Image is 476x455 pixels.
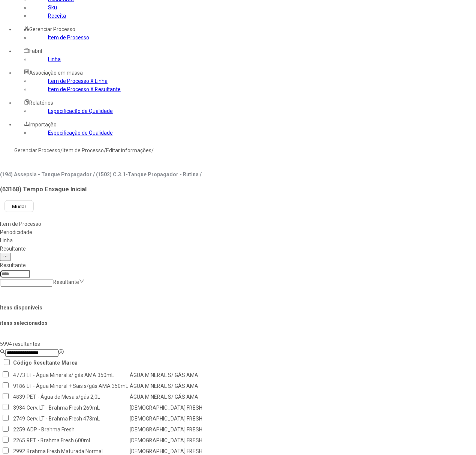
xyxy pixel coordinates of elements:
[63,147,104,153] a: Item de Processo
[29,48,42,54] span: Fabril
[13,414,25,424] td: 2749
[48,86,121,92] a: Item de Processo X Resultante
[14,147,60,153] a: Gerenciar Processo
[129,381,203,391] td: ÁGUA MINERAL S/ GÁS AMA
[26,392,129,402] td: PET - Água de Mesa s/gás 2,0L
[53,279,79,285] nz-select-placeholder: Resultante
[29,70,83,76] span: Associação em massa
[48,35,89,41] a: Item de Processo
[48,78,108,84] a: Item de Processo X Linha
[26,370,129,380] td: LT - Água Mineral s/ gás AMA 350mL
[29,100,53,106] span: Relatórios
[26,403,129,413] td: Cerv. LT - Brahma Fresh 269mL
[129,403,203,413] td: [DEMOGRAPHIC_DATA] FRESH
[151,147,154,153] nz-breadcrumb-separator: /
[26,425,129,435] td: ADP - Brahma Fresh
[13,425,25,435] td: 2259
[48,13,66,19] a: Receita
[61,358,78,368] th: Marca
[29,26,75,32] span: Gerenciar Processo
[13,381,25,391] td: 9186
[129,414,203,424] td: [DEMOGRAPHIC_DATA] FRESH
[13,370,25,380] td: 4773
[13,403,25,413] td: 3934
[129,425,203,435] td: [DEMOGRAPHIC_DATA] FRESH
[13,435,25,446] td: 2265
[13,358,32,368] th: Código
[129,370,203,380] td: ÁGUA MINERAL S/ GÁS AMA
[129,435,203,446] td: [DEMOGRAPHIC_DATA] FRESH
[106,147,151,153] a: Editar informações
[48,5,57,11] a: Sku
[26,381,129,391] td: LT - Água Mineral + Sais s/gás AMA 350mL
[13,392,25,402] td: 4839
[48,56,61,62] a: Linha
[48,108,113,114] a: Especificação de Qualidade
[26,414,129,424] td: Cerv. LT - Brahma Fresh 473mL
[29,122,57,128] span: Importação
[129,392,203,402] td: ÁGUA MINERAL S/ GÁS AMA
[4,200,34,212] button: Mudar
[26,435,129,446] td: RET - Brahma Fresh 600ml
[12,204,26,209] span: Mudar
[48,130,113,136] a: Especificação de Qualidade
[60,147,63,153] nz-breadcrumb-separator: /
[33,358,60,368] th: Resultante
[104,147,106,153] nz-breadcrumb-separator: /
